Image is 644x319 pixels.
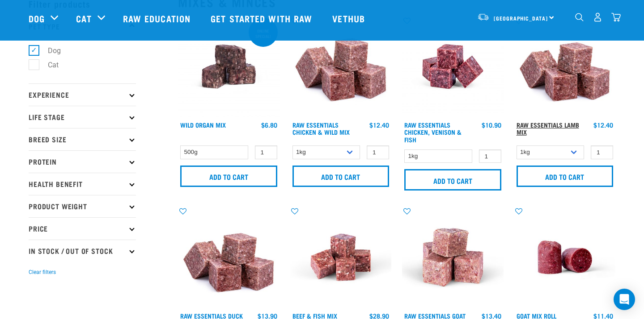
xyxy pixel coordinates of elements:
a: Raw Essentials Chicken, Venison & Fish [404,123,462,141]
div: $10.90 [482,121,501,128]
label: Dog [34,45,64,56]
button: Clear filters [29,268,56,276]
p: Protein [29,150,136,173]
p: Experience [29,83,136,106]
a: Dog [29,12,45,25]
img: Beef Mackerel 1 [290,207,392,308]
a: Vethub [323,0,376,36]
a: Beef & Fish Mix [292,314,337,317]
input: 1 [479,149,501,163]
img: van-moving.png [477,13,489,21]
p: In Stock / Out Of Stock [29,240,136,262]
img: Goat M Ix 38448 [402,207,504,308]
input: Add to cart [404,169,501,191]
label: Cat [34,59,62,70]
div: Open Intercom Messenger [614,289,635,310]
input: 1 [367,145,389,159]
input: 1 [255,145,277,159]
p: Life Stage [29,106,136,128]
input: 1 [591,145,613,159]
a: Cat [76,12,91,25]
a: Raw Essentials Chicken & Wild Mix [292,123,350,133]
p: Product Weight [29,195,136,217]
input: Add to cart [517,166,614,187]
span: [GEOGRAPHIC_DATA] [494,17,548,20]
img: Raw Essentials Chicken Lamb Beef Bulk Minced Raw Dog Food Roll Unwrapped [514,207,616,308]
div: $12.40 [593,121,613,128]
img: ?1041 RE Lamb Mix 01 [514,16,616,117]
img: Pile Of Cubed Chicken Wild Meat Mix [290,16,392,117]
a: Raw Education [114,0,202,36]
a: Goat Mix Roll [517,314,556,317]
img: home-icon@2x.png [611,12,621,22]
img: Wild Organ Mix [178,16,280,117]
a: Wild Organ Mix [180,123,226,126]
img: ?1041 RE Lamb Mix 01 [178,207,280,308]
div: $12.40 [369,121,389,128]
img: home-icon-1@2x.png [575,13,584,21]
img: Chicken Venison mix 1655 [402,16,504,117]
a: Raw Essentials Lamb Mix [517,123,579,133]
input: Add to cart [292,166,390,187]
p: Breed Size [29,128,136,150]
p: Health Benefit [29,173,136,195]
input: Add to cart [180,166,277,187]
a: Get started with Raw [202,0,323,36]
div: $6.80 [261,121,277,128]
img: user.png [593,12,602,22]
p: Price [29,217,136,240]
